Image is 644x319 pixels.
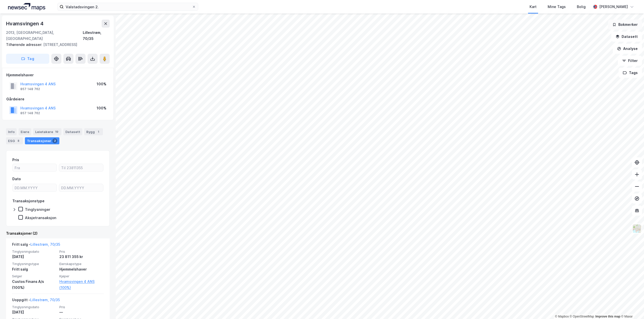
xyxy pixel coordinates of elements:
[12,305,56,309] span: Tinglysningsdato
[6,20,44,28] div: Hvamsvingen 4
[33,128,61,135] div: Leietakere
[618,56,642,66] button: Filter
[25,137,59,144] div: Transaksjoner
[12,309,56,315] div: [DATE]
[59,262,104,266] span: Eierskapstype
[619,68,642,78] button: Tags
[12,249,56,254] span: Tinglysningsdato
[97,105,106,111] div: 100%
[25,207,50,212] div: Tinglysninger
[59,279,104,291] a: Hvamsvingen 4 ANS (100%)
[13,184,57,192] input: DD.MM.YYYY
[12,297,60,305] div: Uoppgitt -
[25,215,56,220] div: Aksjetransaksjon
[30,298,60,302] a: Lillestrøm, 70/35
[577,4,586,10] div: Bolig
[6,137,23,144] div: ESG
[59,254,104,260] div: 23 811 355 kr
[12,241,60,249] div: Fritt salg -
[54,129,59,134] div: 19
[59,305,104,309] span: Pris
[83,30,110,42] div: Lillestrøm, 70/35
[12,262,56,266] span: Tinglysningstype
[63,128,82,135] div: Datasett
[6,30,83,42] div: 2013, [GEOGRAPHIC_DATA], [GEOGRAPHIC_DATA]
[12,176,21,182] div: Dato
[611,32,642,42] button: Datasett
[20,87,40,91] div: 857 148 762
[12,157,19,163] div: Pris
[555,315,569,318] a: Mapbox
[530,4,537,10] div: Kart
[613,44,642,54] button: Analyse
[6,128,17,135] div: Info
[12,254,56,260] div: [DATE]
[6,42,43,47] span: Tilhørende adresser:
[59,164,103,171] input: Til 23811355
[12,279,56,291] div: Custos Finans A/s (100%)
[548,4,566,10] div: Mine Tags
[599,4,628,10] div: [PERSON_NAME]
[6,42,106,48] div: [STREET_ADDRESS]
[59,274,104,278] span: Kjøper
[84,128,103,135] div: Bygg
[59,184,103,192] input: DD.MM.YYYY
[632,224,642,233] img: Z
[6,230,110,236] div: Transaksjoner (2)
[59,266,104,272] div: Hjemmelshaver
[30,242,60,246] a: Lillestrøm, 70/35
[64,3,192,11] input: Søk på adresse, matrikkel, gårdeiere, leietakere eller personer
[12,274,56,278] span: Selger
[8,3,45,11] img: logo.a4113a55bc3d86da70a041830d287a7e.svg
[570,315,594,318] a: OpenStreetMap
[12,266,56,272] div: Fritt salg
[595,315,620,318] a: Improve this map
[19,128,31,135] div: Eiere
[16,138,21,143] div: 8
[6,96,109,102] div: Gårdeiere
[59,309,104,315] div: —
[13,164,57,171] input: Fra
[608,20,642,30] button: Bokmerker
[96,129,101,134] div: 1
[6,54,49,64] button: Tag
[52,138,57,143] div: 2
[59,249,104,254] span: Pris
[12,198,45,204] div: Transaksjonstype
[619,295,644,319] iframe: Chat Widget
[20,111,40,115] div: 857 148 762
[97,81,106,87] div: 100%
[6,72,109,78] div: Hjemmelshaver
